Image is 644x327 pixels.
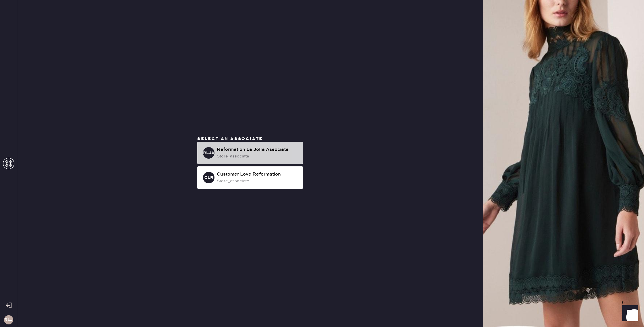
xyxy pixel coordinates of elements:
iframe: Front Chat [617,301,641,326]
div: store_associate [217,178,298,184]
h3: CLR [204,176,213,180]
h3: RLJ [4,318,13,322]
div: Customer Love Reformation [217,171,298,178]
span: Select an associate [197,136,263,141]
div: Reformation La Jolla Associate [217,146,298,153]
h3: RLJA [203,151,214,155]
div: store_associate [217,153,298,159]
